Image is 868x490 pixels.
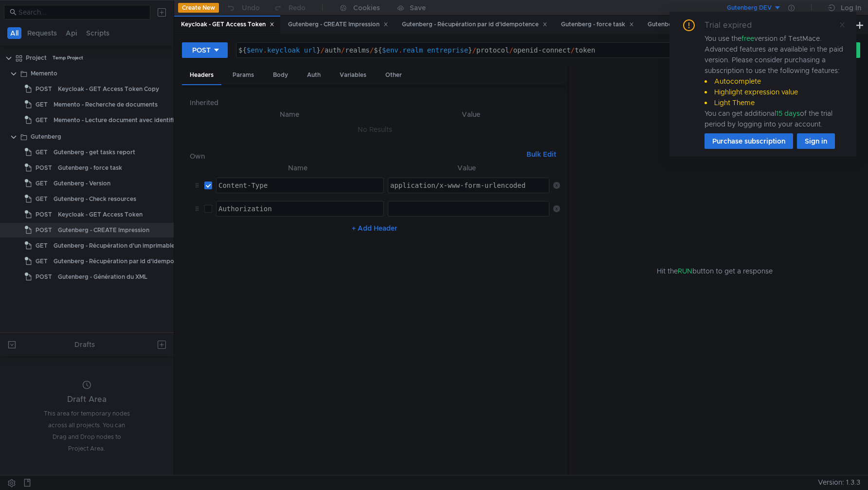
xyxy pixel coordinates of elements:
div: Gutenberg - Récupération par id d'idempotence [402,19,547,30]
div: Gutenberg - Version [54,176,110,191]
button: All [7,27,21,39]
div: POST [192,45,211,55]
span: GET [36,238,48,253]
button: Redo [267,0,312,15]
div: Gutenberg - CREATE Impression [288,19,388,30]
div: Other [378,66,410,84]
span: Hit the button to get a response [657,266,773,276]
div: Memento - Lecture document avec identifiant [54,113,183,127]
th: Name [212,162,384,174]
th: Value [382,109,560,120]
div: Gutenberg - force task [561,19,634,30]
div: Drafts [74,339,95,350]
button: Api [63,27,80,39]
span: 15 days [776,109,800,118]
div: Memento [31,66,57,81]
span: RUN [678,267,692,275]
button: Undo [219,0,267,15]
div: You can get additional of the trial period by logging into your account. [705,108,845,129]
div: Keycloak - GET Access Token [58,207,143,222]
div: Undo [242,2,260,14]
div: Variables [332,66,374,84]
span: GET [36,145,48,160]
div: Gutenberg - force task [58,161,122,175]
li: Light Theme [705,97,845,108]
div: Gutenberg - get tasks report [54,145,135,160]
div: Gutenberg - CREATE Impression [58,223,149,237]
button: POST [182,42,228,58]
div: Log In [841,2,861,14]
div: Keycloak - GET Access Token Copy [58,82,159,96]
span: GET [36,192,48,206]
div: Keycloak - GET Access Token [181,19,274,30]
button: Sign in [797,133,835,149]
span: POST [36,161,52,175]
div: Save [410,4,426,11]
button: Bulk Edit [523,148,560,160]
button: Requests [24,27,60,39]
th: Value [384,162,550,174]
span: GET [36,97,48,112]
div: Gutenberg - Récupération d'un imprimable [54,238,175,253]
span: POST [36,270,52,284]
div: Temp Project [53,51,83,65]
th: Name [198,109,382,120]
button: Create New [178,3,219,13]
div: Memento - Recherche de documents [54,97,158,112]
button: Purchase subscription [705,133,793,149]
span: POST [36,82,52,96]
div: Trial expired [705,19,763,31]
nz-embed-empty: No Results [358,125,392,134]
button: Scripts [83,27,112,39]
div: Auth [299,66,328,84]
div: Headers [182,66,221,85]
div: Gutenberg [31,129,61,144]
div: Gutenberg - Génération du XML [58,270,147,284]
span: GET [36,254,48,269]
div: Gutenberg - Check resources [54,192,136,206]
div: Gutenberg - Récupération par id d'idempotence [54,254,190,269]
div: Project [26,51,47,65]
h6: Own [190,150,523,162]
div: Cookies [353,2,380,14]
span: GET [36,176,48,191]
div: Body [265,66,296,84]
div: Redo [289,2,306,14]
div: You use the version of TestMace. Advanced features are available in the paid version. Please cons... [705,33,845,129]
div: Gutenberg - get tasks report [648,19,738,30]
span: POST [36,207,52,222]
span: GET [36,113,48,127]
span: Version: 1.3.3 [818,475,860,490]
span: POST [36,223,52,237]
span: free [741,34,754,43]
div: Params [225,66,262,84]
div: Gutenberg DEV [727,3,772,13]
li: Autocomplete [705,76,845,87]
h6: Inherited [190,97,561,109]
button: + Add Header [348,222,401,234]
li: Highlight expression value [705,87,845,97]
input: Search... [18,7,145,18]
